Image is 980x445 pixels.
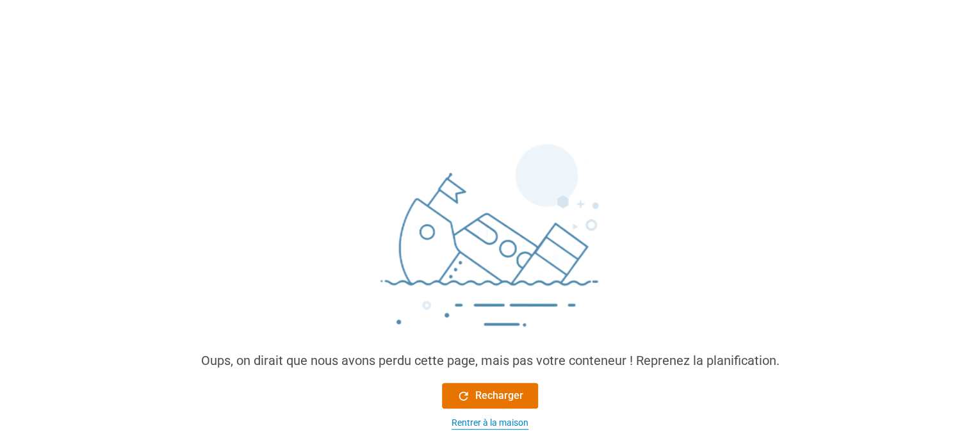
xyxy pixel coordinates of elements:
button: Rentrer à la maison [442,416,538,430]
font: Oups, on dirait que nous avons perdu cette page, mais pas votre conteneur ! Reprenez la planifica... [201,353,780,368]
img: sinking_ship.png [298,138,682,351]
button: Recharger [442,383,538,409]
font: Recharger [475,389,523,401]
font: Rentrer à la maison [452,417,528,428]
